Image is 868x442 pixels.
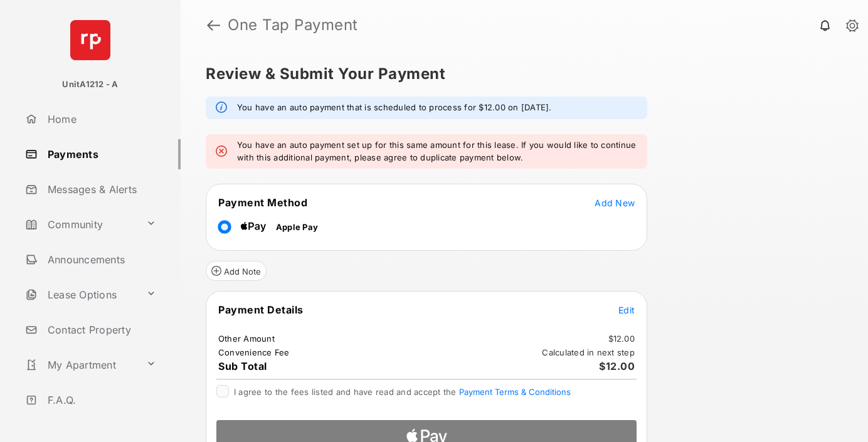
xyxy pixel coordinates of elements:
span: Add New [595,197,635,208]
button: Add New [595,196,635,209]
a: Lease Options [20,280,141,310]
td: Convenience Fee [218,347,290,358]
a: Community [20,209,141,239]
a: My Apartment [20,350,141,380]
button: Add Note [206,261,267,281]
span: Payment Method [218,196,307,209]
td: $12.00 [608,333,636,344]
a: Messages & Alerts [20,174,181,204]
button: Edit [618,303,635,316]
td: Other Amount [218,333,275,344]
span: $12.00 [599,360,635,372]
span: Payment Details [218,303,304,316]
a: F.A.Q. [20,385,181,415]
a: Home [20,104,181,134]
em: You have an auto payment set up for this same amount for this lease. If you would like to continu... [237,139,637,164]
td: Calculated in next step [541,347,635,358]
em: You have an auto payment that is scheduled to process for $12.00 on [DATE]. [237,102,552,114]
span: I agree to the fees listed and have read and accept the [234,387,571,397]
img: svg+xml;base64,PHN2ZyB4bWxucz0iaHR0cDovL3d3dy53My5vcmcvMjAwMC9zdmciIHdpZHRoPSI2NCIgaGVpZ2h0PSI2NC... [70,20,110,60]
button: I agree to the fees listed and have read and accept the [459,387,571,397]
strong: One Tap Payment [228,18,358,33]
span: Edit [618,305,635,315]
a: Announcements [20,245,181,275]
span: Sub Total [218,360,267,372]
a: Payments [20,139,181,169]
h5: Review & Submit Your Payment [206,66,833,82]
p: UnitA1212 - A [62,78,118,91]
a: Contact Property [20,315,181,345]
span: Apple Pay [276,222,318,232]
